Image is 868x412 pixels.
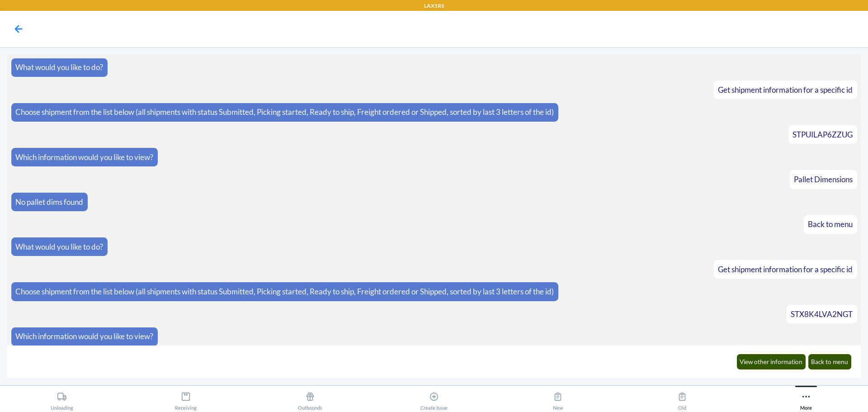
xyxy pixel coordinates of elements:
button: View other information [737,354,806,369]
p: Which information would you like to view? [15,331,153,342]
button: New [496,386,620,411]
span: Back to menu [808,219,853,229]
div: Create Issue [420,388,448,411]
p: No pallet dims found [15,196,83,208]
div: More [800,388,812,411]
p: Which information would you like to view? [15,152,153,163]
p: Choose shipment from the list below (all shipments with status Submitted, Picking started, Ready ... [15,286,554,298]
button: Outbounds [248,386,372,411]
p: LAX1RS [424,2,444,10]
button: Back to menu [808,354,852,369]
div: Outbounds [298,388,322,411]
div: Unloading [51,388,73,411]
button: Receiving [124,386,248,411]
span: Pallet Dimensions [794,175,853,184]
p: Choose shipment from the list below (all shipments with status Submitted, Picking started, Ready ... [15,106,554,118]
div: Receiving [175,388,197,411]
span: Get shipment information for a specific id [718,85,853,95]
div: Old [677,388,687,411]
span: STX8K4LVA2NGT [791,309,853,319]
div: New [553,388,563,411]
span: Get shipment information for a specific id [718,265,853,274]
button: More [744,386,868,411]
p: What would you like to do? [15,241,103,253]
button: Create Issue [372,386,496,411]
p: What would you like to do? [15,62,103,73]
span: STPUILAP6ZZUG [793,130,853,139]
button: Old [620,386,744,411]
